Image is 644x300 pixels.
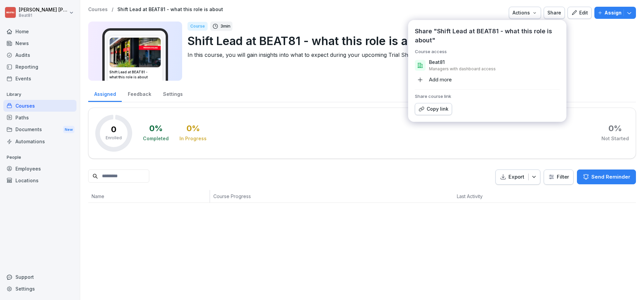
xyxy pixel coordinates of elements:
[19,13,68,18] p: Beat81
[568,7,592,19] button: Edit
[457,193,526,200] p: Last Activity
[19,7,68,13] p: [PERSON_NAME] [PERSON_NAME]
[149,124,163,133] div: 0 %
[3,271,76,283] div: Support
[122,85,157,102] a: Feedback
[3,175,76,186] a: Locations
[429,66,496,72] p: Managers with dashboard access
[591,173,630,181] p: Send Reminder
[429,59,445,66] p: Beat81
[509,7,541,19] button: Actions
[601,135,629,142] div: Not Started
[3,283,76,295] a: Settings
[3,152,76,163] p: People
[3,112,76,123] a: Paths
[186,124,200,133] div: 0 %
[187,51,631,59] p: In this course, you will gain insights into what to expect during your upcoming Trial Shift.
[544,170,573,184] button: Filter
[513,9,537,16] div: Actions
[220,23,230,30] p: 3 min
[213,193,359,200] p: Course Progress
[3,61,76,73] a: Reporting
[3,136,76,147] a: Automations
[117,7,223,12] a: Shift Lead at BEAT81 - what this role is about
[63,126,74,134] div: New
[412,74,562,85] button: Add more
[415,93,560,99] h5: Share course link
[548,174,569,180] div: Filter
[3,123,76,136] div: Documents
[88,85,122,102] a: Assigned
[604,9,622,16] p: Assign
[544,7,565,19] button: Share
[3,26,76,37] a: Home
[415,27,560,45] p: Share "Shift Lead at BEAT81 - what this role is about"
[187,32,631,49] p: Shift Lead at BEAT81 - what this role is about
[508,173,524,181] p: Export
[187,22,208,31] div: Course
[571,9,588,16] div: Edit
[577,170,636,184] button: Send Reminder
[608,124,622,133] div: 0 %
[3,163,76,175] a: Employees
[109,70,161,80] h3: Shift Lead at BEAT81 - what this role is about
[112,7,113,12] p: /
[92,193,206,200] p: Name
[3,73,76,84] a: Events
[111,125,116,134] p: 0
[88,7,108,12] a: Courses
[3,49,76,61] a: Audits
[419,105,448,113] div: Copy link
[110,38,161,67] img: tmi8yio0vtf3hr8036ahoogz.png
[415,49,560,54] h5: Course access
[3,37,76,49] a: News
[106,135,122,141] p: Enrolled
[495,170,540,185] button: Export
[594,7,636,19] button: Assign
[415,74,452,85] div: Add more
[157,85,189,102] a: Settings
[3,89,76,100] p: Library
[179,135,207,142] div: In Progress
[3,123,76,136] a: DocumentsNew
[143,135,169,142] div: Completed
[547,9,561,16] div: Share
[415,103,452,115] button: Copy link
[3,100,76,112] a: Courses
